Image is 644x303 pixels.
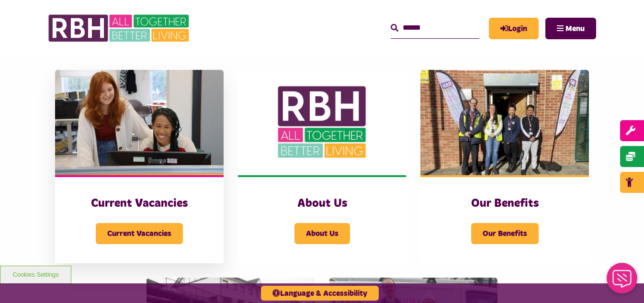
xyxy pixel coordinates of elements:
button: Navigation [545,18,596,39]
a: MyRBH [489,18,539,39]
a: Current Vacancies Current Vacancies [55,70,224,263]
img: IMG 1470 [55,70,224,175]
a: About Us About Us [238,70,407,263]
iframe: Netcall Web Assistant for live chat [601,260,644,303]
img: Dropinfreehold2 [420,70,589,175]
h3: About Us [257,196,387,211]
span: Current Vacancies [96,223,183,244]
img: RBH Logo Social Media 480X360 (1) [238,70,407,175]
span: Menu [565,25,585,33]
h3: Current Vacancies [74,196,204,211]
span: Our Benefits [471,223,539,244]
h3: Our Benefits [440,196,570,211]
img: RBH [48,10,192,47]
span: About Us [294,223,350,244]
a: Our Benefits Our Benefits [420,70,589,263]
button: Language & Accessibility [261,286,379,301]
input: Search [391,18,479,38]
